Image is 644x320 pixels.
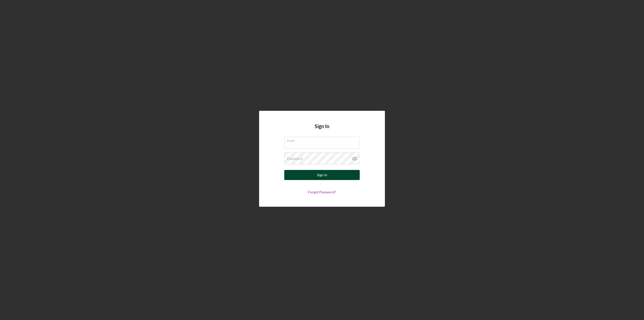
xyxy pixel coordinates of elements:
[287,137,359,143] label: Email
[308,190,336,194] a: Forgot Password?
[315,123,329,137] h4: Sign In
[317,170,327,180] div: Sign In
[284,170,360,180] button: Sign In
[287,157,302,161] label: Password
